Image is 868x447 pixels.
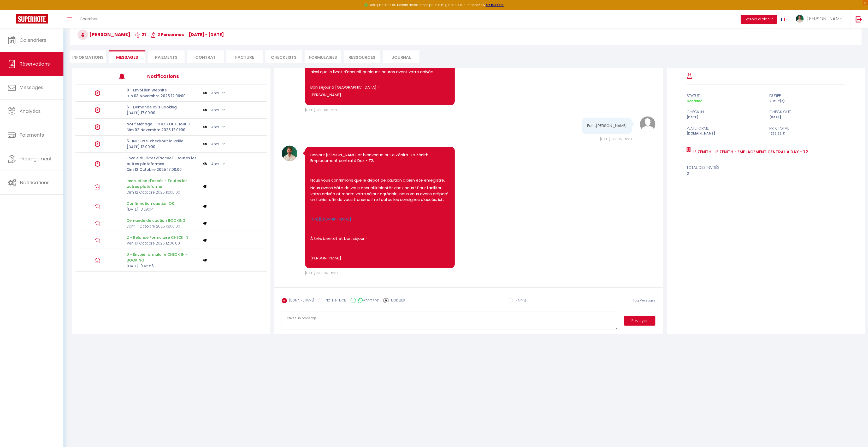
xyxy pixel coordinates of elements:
a: Annuler [211,90,225,96]
p: 5 -INFO Pre-checkout la veille [127,138,200,144]
p: Sam 11 Octobre 2025 13:00:00 [127,223,200,229]
span: Notifications [20,179,50,186]
span: Paiements [20,132,44,138]
span: [PERSON_NAME] [807,15,844,22]
p: [PERSON_NAME] [310,255,450,261]
div: durée [766,92,849,99]
img: NO IMAGE [203,221,207,225]
img: NO IMAGE [203,161,207,167]
a: Le Zénith · Le Zénith - Emplacement central à Dax - T2 [691,149,808,155]
p: Dim 12 Octobre 2025 17:00:00 [127,167,200,172]
p: Confirmation caution OK [127,201,200,206]
label: Modèles [391,298,405,307]
a: Annuler [211,124,225,130]
div: statut [683,92,766,99]
div: 2 [687,171,846,177]
img: NO IMAGE [203,124,207,130]
img: NO IMAGE [203,204,207,208]
a: ... [PERSON_NAME] [792,10,850,28]
button: Envoyer [624,316,656,326]
span: Confirmé [687,99,702,103]
p: 6 - Demande avis Booking [127,104,200,110]
p: Demande de caution BOOKING [127,218,200,223]
h3: Notifications [147,70,227,82]
span: Messages [20,84,43,91]
li: Paiements [148,50,185,63]
p: Ven 10 Octobre 2025 12:00:00 [127,240,200,246]
p: 0 - Envoie formulaire CHECK IN - BOOKING [127,252,200,263]
li: CHECKLISTS [265,50,302,63]
img: ... [796,15,804,23]
p: Bonjour [PERSON_NAME] et bienvenue au Le Zénith · Le Zénith - Emplacement central à Dax - T2, [310,152,450,164]
span: [DATE] - [DATE] [189,32,224,38]
div: [DATE] [683,115,766,120]
p: Envoie du livret d'accueil - toutes les autres plateformes [127,155,200,167]
div: Prix total [766,125,849,131]
li: Contrat [187,50,224,63]
p: Vous recevrez toutes les informations relatives à l'accès au logement ainsi que le livret d'accue... [310,63,450,75]
p: Dim 12 Octobre 2025 16:00:00 [127,189,200,195]
p: Bon séjour à [GEOGRAPHIC_DATA] ! [310,84,450,90]
a: Chercher [76,10,102,28]
p: [DATE] 17:00:00 [127,110,200,116]
p: Nous avons hâte de vous accueillir bientôt chez nous ! Pour faciliter votre arrivée et rendre vot... [310,185,450,203]
img: Super Booking [16,14,48,24]
label: [DOMAIN_NAME] [287,298,314,304]
span: Analytics [20,108,41,114]
span: Hébergement [20,155,52,162]
span: Tag Messages [633,298,656,303]
div: check in [683,109,766,115]
p: Nous vous confirmons que le dépôt de caution a bien été enregistré. [310,177,450,183]
img: NO IMAGE [203,90,207,96]
span: Réservations [20,61,50,67]
img: NO IMAGE [203,258,207,262]
div: 21 nuit(s) [766,99,849,104]
img: avatar.png [640,116,656,132]
li: Journal [383,50,420,63]
button: Besoin d'aide ? [741,15,777,24]
span: [DATE] 16:00:34 - mail [305,271,338,275]
li: Informations [70,50,106,63]
p: 2 - Relance Formulaire CHECK IN [127,235,200,240]
label: WhatsApp [356,298,380,304]
p: 8 - Envoi lien Website [127,87,200,93]
span: [DATE] 18:29:15 - mail [600,137,632,141]
span: Chercher [80,16,98,21]
img: 17320903798788.png [282,146,297,161]
p: Notif Ménage - CHECKOUT Jour J [127,121,200,127]
li: Ressources [344,50,380,63]
p: [DATE] 18:29:04 [127,206,200,212]
p: Instruction d'accès - Toutes les autres plateforme [127,178,200,189]
img: logout [856,16,862,22]
p: [PERSON_NAME] [310,92,450,98]
img: NO IMAGE [203,107,207,113]
img: NO IMAGE [203,141,207,147]
span: [DATE] 18:29:06 - mail [305,108,338,112]
p: À très bientôt et bon séjour ! [310,236,450,242]
li: FORMULAIRES [305,50,341,63]
span: Messages [116,54,138,60]
img: NO IMAGE [203,238,207,242]
li: Facture [226,50,263,63]
a: Annuler [211,141,225,147]
p: [DATE] 19:45:56 [127,263,200,269]
span: 21 [135,32,146,38]
div: 1265.65 € [766,131,849,136]
a: >>> ICI <<<< [486,3,504,7]
span: [PERSON_NAME] [78,31,130,38]
div: Plateforme [683,125,766,131]
span: 2 Personnes [151,32,184,38]
div: check out [766,109,849,115]
div: total des invités [687,164,846,171]
label: NOTE INTERNE [323,298,347,304]
p: [DATE] 12:00:00 [127,144,200,150]
div: [DATE] [766,115,849,120]
span: Calendriers [20,37,46,43]
pre: Fait .[PERSON_NAME] [587,123,627,129]
img: NO IMAGE [203,184,207,189]
p: Dim 02 Novembre 2025 12:01:00 [127,127,200,133]
div: [DOMAIN_NAME] [683,131,766,136]
a: [URL][DOMAIN_NAME] [310,216,351,222]
label: RAPPEL [513,298,526,304]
